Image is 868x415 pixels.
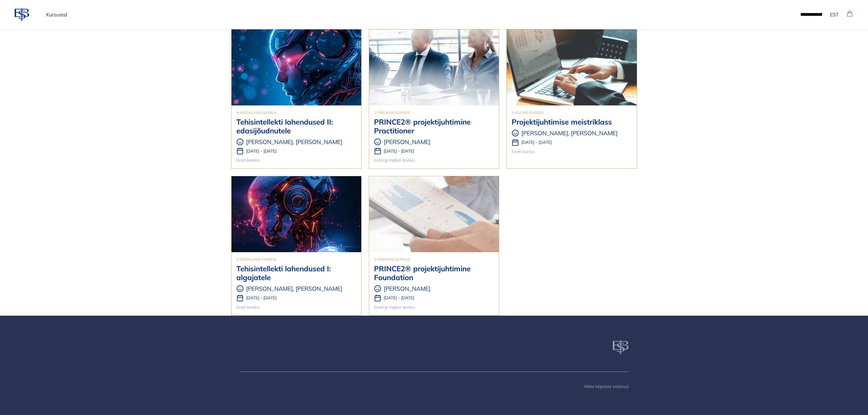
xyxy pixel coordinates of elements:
p: Eesti ja inglise keeles [374,304,494,310]
p: [DATE] - [DATE] [384,148,414,154]
span: Näita küpsiste eelistusi [584,383,629,389]
h3: PRINCE2® projektijuhtimine Practitioner [374,118,494,135]
img: PRINCE2® projektijuhtimine Practitioner [369,29,499,105]
button: EST [828,9,841,21]
p: [DATE] - [DATE] [521,139,552,146]
h3: Tehisintellekti lahendused II: edasijõudnutele [236,118,356,135]
p: Eesti ja inglise keeles [374,157,494,163]
button: Näita küpsiste eelistusi [584,382,629,391]
p: [DATE] - [DATE] [246,148,276,154]
h3: Projektijuhtimise meistriklass [512,118,632,126]
img: Projektijuhtimise meistriklass [507,29,636,105]
p: [DATE] - [DATE] [246,295,276,301]
p: [PERSON_NAME] [384,284,431,293]
p: Eesti keeles [236,157,356,163]
p: 4-nädalane kursus [236,110,356,115]
img: PRINCE2® projektijuhtimine Foundation [369,176,499,252]
p: 5-nädalane kursus [236,257,356,262]
a: Tehisintellekti lahendused II: edasijõudnutele4-nädalane kursusTehisintellekti lahendused II: eda... [231,29,362,169]
p: [PERSON_NAME], [PERSON_NAME] [246,138,342,146]
p: 3-päevane kursus [374,257,494,262]
a: PRINCE2® projektijuhtimine Foundation3-päevane kursusPRINCE2® projektijuhtimine Foundation[PERSON... [369,176,499,315]
h3: PRINCE2® projektijuhtimine Foundation [374,264,494,282]
p: Eesti keeles [512,149,632,155]
img: Tehisintellekti lahendused II: edasijõudnutele [232,29,361,105]
p: 2-päevane kursus [374,110,494,115]
a: Kursused [44,9,70,21]
p: 3-kuune kursus [512,110,632,115]
img: Tehisintellekti lahendused I: algajatele [232,176,361,252]
a: Tehisintellekti lahendused I: algajatele5-nädalane kursusTehisintellekti lahendused I: algajatele... [231,176,362,315]
p: [PERSON_NAME], [PERSON_NAME] [521,129,618,138]
p: [PERSON_NAME], [PERSON_NAME] [246,284,342,293]
p: [DATE] - [DATE] [384,295,414,301]
p: [PERSON_NAME] [384,138,431,146]
a: Projektijuhtimise meistriklass3-kuune kursusProjektijuhtimise meistriklass[PERSON_NAME], [PERSON_... [506,29,637,169]
a: PRINCE2® projektijuhtimine Practitioner2-päevane kursusPRINCE2® projektijuhtimine Practitioner[PE... [369,29,499,169]
h3: Tehisintellekti lahendused I: algajatele [236,264,356,282]
p: Eesti keeles [236,304,356,310]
